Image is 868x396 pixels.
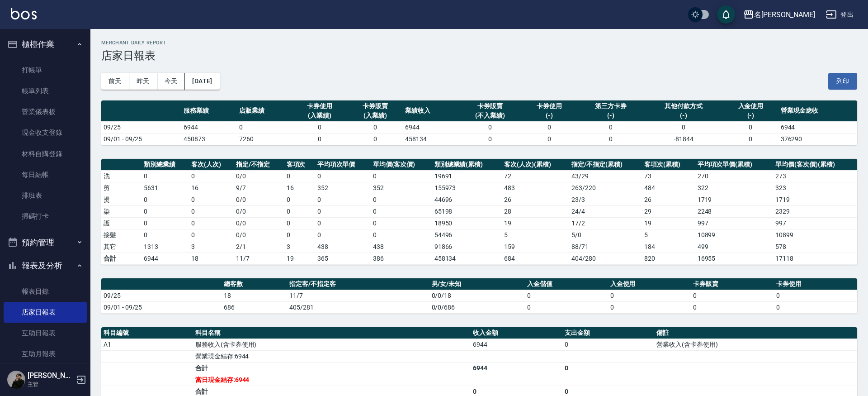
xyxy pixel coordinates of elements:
td: 0 [371,194,432,205]
td: 6944 [778,121,857,133]
td: 0 / 0 [234,194,284,205]
td: 營業現金結存:6944 [193,350,471,362]
td: 0 [723,121,778,133]
td: 5631 [142,182,189,194]
th: 單均價(客次價) [371,159,432,171]
td: 2329 [773,205,857,217]
div: 名[PERSON_NAME] [754,9,815,20]
a: 現金收支登錄 [4,122,87,143]
td: 26 [502,194,569,205]
td: 0/0/18 [429,290,525,301]
td: 0 [371,217,432,229]
td: 0 [371,205,432,217]
td: 5 [642,229,695,241]
td: 44696 [432,194,502,205]
a: 打帳單 [4,60,87,81]
td: 營業收入(含卡券使用) [654,339,857,350]
div: (-) [725,111,776,120]
td: 19 [284,253,315,264]
th: 客次(人次)(累積) [502,159,569,171]
td: 16 [284,182,315,194]
td: 5 [502,229,569,241]
td: 0 [142,217,189,229]
td: 0/0/686 [429,301,525,313]
td: 6944 [471,339,562,350]
div: (-) [580,111,642,120]
td: 450873 [181,133,236,145]
th: 營業現金應收 [778,100,857,122]
td: 0 [142,205,189,217]
td: 0 [691,301,774,313]
td: 0 [284,217,315,229]
td: 3 [189,241,234,253]
div: 其他付款方式 [646,101,721,111]
td: 18950 [432,217,502,229]
td: 剪 [101,182,142,194]
td: 6944 [403,121,458,133]
a: 店家日報表 [4,302,87,323]
div: 第三方卡券 [580,101,642,111]
h2: Merchant Daily Report [101,40,857,46]
td: 28 [502,205,569,217]
td: 0 [189,194,234,205]
a: 報表目錄 [4,281,87,302]
td: 43 / 29 [569,170,642,182]
td: 23 / 3 [569,194,642,205]
td: 159 [502,241,569,253]
td: 16955 [695,253,774,264]
td: 0 [562,362,654,374]
td: 09/25 [101,290,222,301]
td: 483 [502,182,569,194]
td: 54496 [432,229,502,241]
td: 0 [522,121,577,133]
table: a dense table [101,278,857,314]
td: 09/25 [101,121,181,133]
td: 0 [189,217,234,229]
td: 6944 [142,253,189,264]
td: 270 [695,170,774,182]
td: 0 / 0 [234,170,284,182]
td: 438 [315,241,371,253]
td: 484 [642,182,695,194]
td: 合計 [193,362,471,374]
td: 0 [284,205,315,217]
button: 名[PERSON_NAME] [740,5,819,24]
td: 10899 [773,229,857,241]
td: 352 [371,182,432,194]
td: 11/7 [234,253,284,264]
td: 458134 [403,133,458,145]
th: 指定/不指定 [234,159,284,171]
div: (-) [524,111,575,120]
th: 收入金額 [471,327,562,339]
th: 服務業績 [181,100,236,122]
td: 11/7 [287,290,429,301]
th: 卡券使用 [774,278,857,290]
a: 掃碼打卡 [4,206,87,227]
td: 0 [315,170,371,182]
a: 互助日報表 [4,323,87,344]
td: 19691 [432,170,502,182]
td: 0 [315,217,371,229]
th: 單均價(客次價)(累積) [773,159,857,171]
td: 09/01 - 09/25 [101,301,222,313]
td: 0 [644,121,723,133]
td: 73 [642,170,695,182]
td: 0 [691,290,774,301]
td: 820 [642,253,695,264]
div: (入業績) [350,111,401,120]
table: a dense table [101,159,857,265]
button: 列印 [828,73,857,90]
a: 互助月報表 [4,344,87,364]
td: 438 [371,241,432,253]
td: 0 [189,229,234,241]
td: 10899 [695,229,774,241]
td: 0 [608,301,691,313]
td: 323 [773,182,857,194]
td: 0 [315,229,371,241]
th: 指定/不指定(累積) [569,159,642,171]
a: 材料自購登錄 [4,143,87,164]
td: 0 [189,170,234,182]
th: 男/女/未知 [429,278,525,290]
td: 19 [502,217,569,229]
div: (入業績) [294,111,345,120]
